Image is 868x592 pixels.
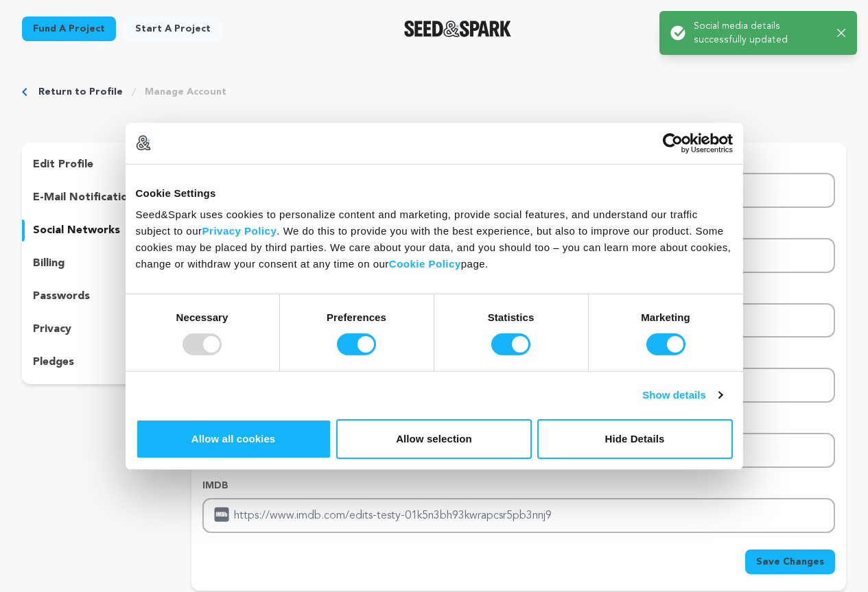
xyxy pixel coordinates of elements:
a: Start a project [124,16,222,41]
button: edit profile [22,154,169,176]
span: Save Changes [756,555,824,569]
a: Manage Account [145,85,226,99]
button: pledges [22,351,169,373]
a: Usercentrics Cookiebot - opens in a new window [613,132,733,153]
button: social networks [22,220,169,241]
div: Breadcrumb [22,85,846,99]
strong: Marketing [641,311,690,323]
p: passwords [33,288,90,305]
strong: Necessary [176,311,228,323]
p: social networks [33,222,120,239]
p: IMDB [202,479,835,493]
button: Allow selection [336,419,532,459]
a: Privacy Policy [202,225,277,237]
button: Save Changes [745,549,835,574]
div: Cookie Settings [136,185,733,201]
p: Social media details successfully updated [694,19,826,47]
p: pledges [33,354,74,370]
a: Return to Profile [38,85,123,99]
button: Allow all cookies [136,419,331,459]
p: edit profile [33,156,93,173]
button: Hide Details [537,419,733,459]
a: Fund a project [22,16,116,41]
a: Cookie Policy [389,258,461,270]
strong: Preferences [327,311,386,323]
p: e-mail notifications [33,189,139,206]
a: Show details [642,387,722,403]
input: Enter IMDB profile link [202,498,835,533]
button: e-mail notifications [22,187,169,209]
button: passwords [22,285,169,307]
img: logo [136,135,151,150]
button: privacy [22,318,169,340]
img: Seed&Spark Logo Dark Mode [404,21,512,37]
div: Seed&Spark uses cookies to personalize content and marketing, provide social features, and unders... [136,206,733,272]
a: Seed&Spark Homepage [404,21,512,37]
p: billing [33,255,64,272]
strong: Statistics [488,311,535,323]
img: imdb.svg [213,506,230,523]
button: billing [22,252,169,274]
p: privacy [33,321,71,338]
